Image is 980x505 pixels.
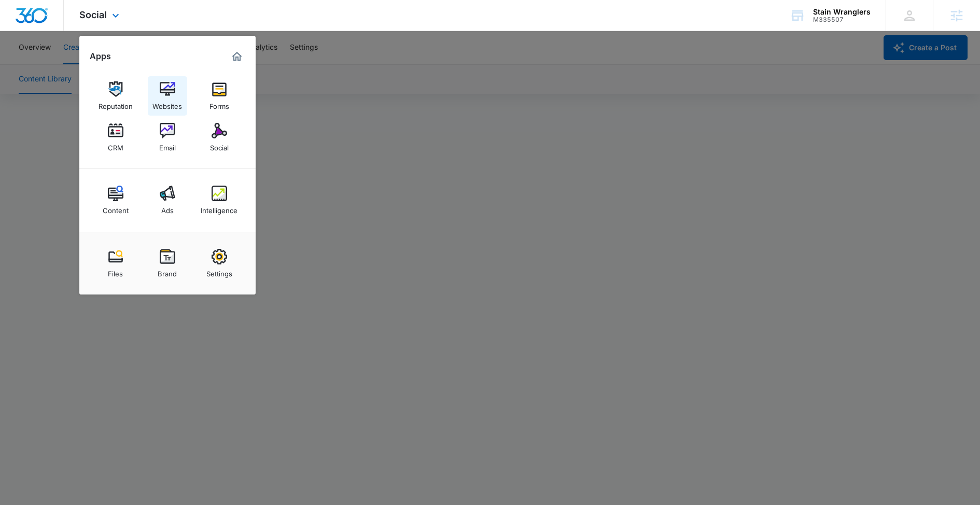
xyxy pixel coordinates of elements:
a: Social [200,118,239,157]
a: Forms [200,76,239,116]
a: Ads [148,180,187,220]
a: Files [96,244,135,283]
div: Content [103,201,129,215]
span: Social [79,9,107,20]
a: Reputation [96,76,135,116]
a: Brand [148,244,187,283]
div: Intelligence [201,201,237,215]
div: Email [159,138,176,152]
div: Settings [206,264,232,278]
div: Websites [152,97,182,110]
div: Brand [158,264,177,278]
a: Content [96,180,135,220]
a: CRM [96,118,135,157]
div: Social [210,138,229,152]
div: Forms [209,97,229,110]
div: account id [813,16,871,23]
div: CRM [108,138,123,152]
div: Ads [161,201,174,215]
a: Email [148,118,187,157]
a: Intelligence [200,180,239,220]
div: Reputation [99,97,133,110]
a: Settings [200,244,239,283]
a: Websites [148,76,187,116]
h2: Apps [90,51,111,61]
div: account name [813,8,871,16]
a: Marketing 360® Dashboard [229,48,245,65]
div: Files [108,264,123,278]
